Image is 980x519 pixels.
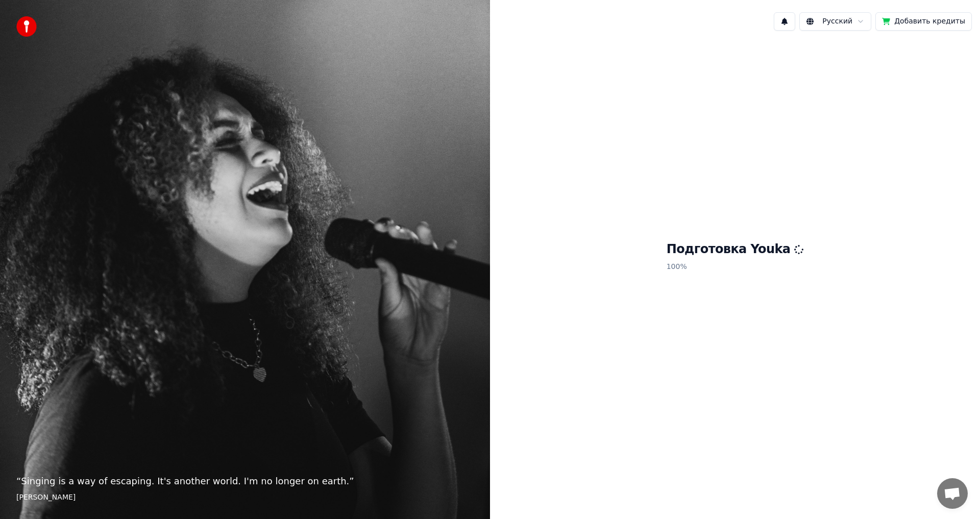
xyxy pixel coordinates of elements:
h1: Подготовка Youka [667,241,804,258]
p: “ Singing is a way of escaping. It's another world. I'm no longer on earth. ” [16,474,474,488]
img: youka [16,16,37,37]
button: Добавить кредиты [875,12,972,31]
footer: [PERSON_NAME] [16,492,474,503]
div: Открытый чат [937,478,968,509]
p: 100 % [667,258,804,276]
